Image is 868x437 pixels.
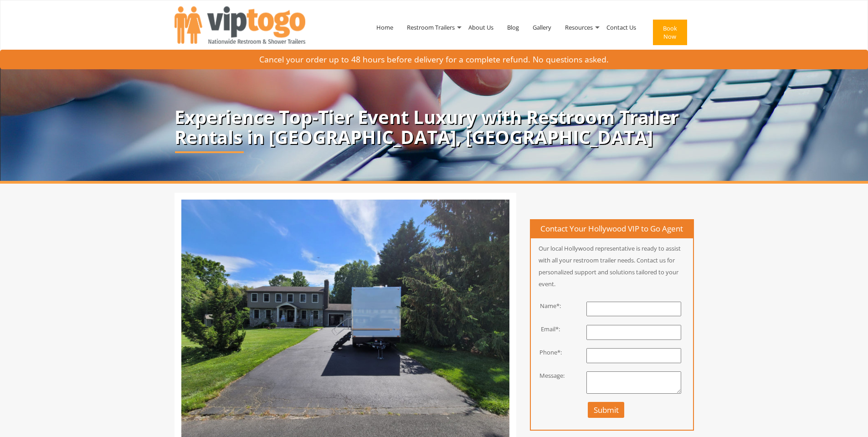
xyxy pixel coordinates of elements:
[370,4,400,51] a: Home
[500,4,526,51] a: Blog
[526,4,558,51] a: Gallery
[531,220,693,238] h4: Contact Your Hollywood VIP to Go Agent
[643,4,694,65] a: Book Now
[175,107,694,147] p: Experience Top-Tier Event Luxury with Restroom Trailer Rentals in [GEOGRAPHIC_DATA], [GEOGRAPHIC_...
[175,6,305,44] img: VIPTOGO
[531,242,693,290] p: Our local Hollywood representative is ready to assist with all your restroom trailer needs. Conta...
[558,4,600,51] a: Resources
[524,371,568,380] div: Message:
[462,4,500,51] a: About Us
[653,20,687,45] button: Book Now
[588,402,625,418] button: Submit
[524,348,568,357] div: Phone*:
[524,325,568,334] div: Email*:
[524,302,568,310] div: Name*:
[400,4,462,51] a: Restroom Trailers
[600,4,643,51] a: Contact Us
